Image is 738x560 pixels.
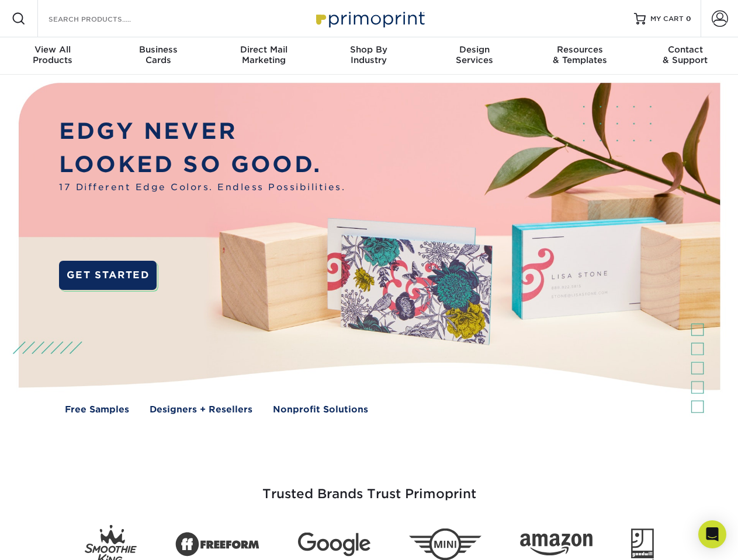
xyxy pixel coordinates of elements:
span: Shop By [316,44,421,55]
div: Cards [105,44,210,65]
span: Design [422,44,527,55]
a: Free Samples [65,403,129,416]
span: MY CART [650,14,684,24]
div: & Templates [527,44,632,65]
a: BusinessCards [105,37,210,75]
p: LOOKED SO GOOD. [59,148,345,181]
span: Resources [527,44,632,55]
a: Direct MailMarketing [211,37,316,75]
img: Primoprint [311,6,428,31]
a: Designers + Resellers [150,403,252,416]
p: EDGY NEVER [59,115,345,148]
div: Marketing [211,44,316,65]
a: Nonprofit Solutions [273,403,368,416]
div: & Support [633,44,738,65]
span: Direct Mail [211,44,316,55]
img: Google [298,533,370,556]
span: Contact [633,44,738,55]
a: GET STARTED [59,261,157,290]
a: DesignServices [422,37,527,75]
a: Shop ByIndustry [316,37,421,75]
div: Open Intercom Messenger [698,520,726,548]
span: 17 Different Edge Colors. Endless Possibilities. [59,181,345,194]
div: Industry [316,44,421,65]
input: SEARCH PRODUCTS..... [47,12,161,26]
span: 0 [686,15,691,23]
img: Amazon [520,534,593,556]
div: Services [422,44,527,65]
a: Contact& Support [633,37,738,75]
span: Business [105,44,210,55]
h3: Trusted Brands Trust Primoprint [27,459,711,516]
img: Goodwill [631,528,654,560]
a: Resources& Templates [527,37,632,75]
